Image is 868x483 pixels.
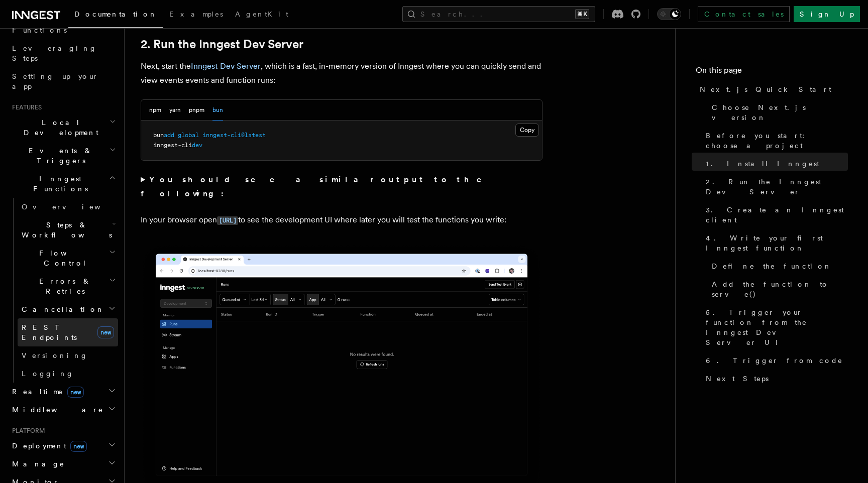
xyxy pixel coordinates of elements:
button: Manage [8,455,118,473]
a: Versioning [18,346,118,365]
span: Logging [22,370,74,378]
button: pnpm [189,100,204,120]
span: Features [8,103,42,111]
span: Leveraging Steps [12,44,97,62]
button: Errors & Retries [18,272,118,300]
span: Versioning [22,351,88,359]
span: add [164,132,174,139]
span: Realtime [8,387,84,397]
span: dev [192,142,202,149]
p: In your browser open to see the development UI where later you will test the functions you write: [141,213,542,227]
span: new [67,387,84,398]
button: Cancellation [18,300,118,318]
button: Toggle dark mode [657,8,681,20]
a: [URL] [217,215,238,224]
a: Define the function [708,257,848,275]
span: 6. Trigger from code [706,355,843,366]
strong: You should see a similar output to the following: [141,175,496,198]
span: Manage [8,459,65,469]
a: Before you start: choose a project [702,127,848,155]
span: Setting up your app [12,72,98,90]
p: Next, start the , which is a fast, in-memory version of Inngest where you can quickly send and vi... [141,59,542,87]
span: inngest-cli@latest [202,132,266,139]
span: Define the function [712,261,832,271]
span: Deployment [8,441,87,451]
a: Overview [18,198,118,216]
span: Examples [169,10,223,18]
a: Inngest Dev Server [191,61,261,71]
span: AgentKit [235,10,288,18]
a: Contact sales [698,6,790,22]
a: Logging [18,365,118,383]
h4: On this page [696,64,848,80]
span: Middleware [8,405,103,415]
span: new [97,326,114,338]
button: npm [149,100,161,120]
a: Documentation [68,3,163,28]
button: Search...⌘K [402,6,595,22]
a: 6. Trigger from code [702,351,848,370]
code: [URL] [217,216,238,225]
span: Flow Control [18,248,109,268]
span: Choose Next.js version [712,102,848,123]
a: REST Endpointsnew [18,318,118,346]
button: Events & Triggers [8,142,118,170]
div: Inngest Functions [8,198,118,383]
a: 3. Create an Inngest client [702,201,848,229]
button: yarn [169,100,181,120]
a: Examples [163,3,229,27]
a: Leveraging Steps [8,39,118,67]
span: Documentation [74,10,157,18]
span: 3. Create an Inngest client [706,205,848,225]
button: bun [212,100,223,120]
button: Steps & Workflows [18,216,118,244]
span: 1. Install Inngest [706,159,819,169]
button: Realtimenew [8,383,118,401]
a: Setting up your app [8,67,118,95]
span: Before you start: choose a project [706,131,848,151]
span: Platform [8,427,45,435]
span: Inngest Functions [8,174,108,194]
button: Deploymentnew [8,437,118,455]
span: REST Endpoints [22,323,77,341]
span: Next.js Quick Start [700,84,831,94]
a: 1. Install Inngest [702,155,848,173]
span: Overview [22,203,125,211]
a: AgentKit [229,3,294,27]
span: bun [153,132,164,139]
button: Inngest Functions [8,170,118,198]
button: Local Development [8,113,118,142]
button: Copy [515,124,539,137]
a: Next.js Quick Start [696,80,848,98]
span: Steps & Workflows [18,220,112,240]
button: Middleware [8,401,118,419]
span: Next Steps [706,374,769,384]
a: 5. Trigger your function from the Inngest Dev Server UI [702,303,848,351]
span: Events & Triggers [8,146,110,166]
span: Add the function to serve() [712,279,848,299]
span: inngest-cli [153,142,192,149]
a: Next Steps [702,370,848,388]
button: Flow Control [18,244,118,272]
span: 4. Write your first Inngest function [706,233,848,253]
a: 4. Write your first Inngest function [702,229,848,257]
a: Choose Next.js version [708,98,848,127]
span: new [70,441,87,452]
a: Add the function to serve() [708,275,848,303]
span: Errors & Retries [18,276,109,296]
span: Local Development [8,117,110,138]
span: 5. Trigger your function from the Inngest Dev Server UI [706,307,848,347]
kbd: ⌘K [575,9,589,19]
a: 2. Run the Inngest Dev Server [702,173,848,201]
span: Cancellation [18,304,104,314]
a: 2. Run the Inngest Dev Server [141,37,303,51]
a: Sign Up [794,6,860,22]
span: global [178,132,199,139]
summary: You should see a similar output to the following: [141,173,542,201]
span: 2. Run the Inngest Dev Server [706,177,848,197]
